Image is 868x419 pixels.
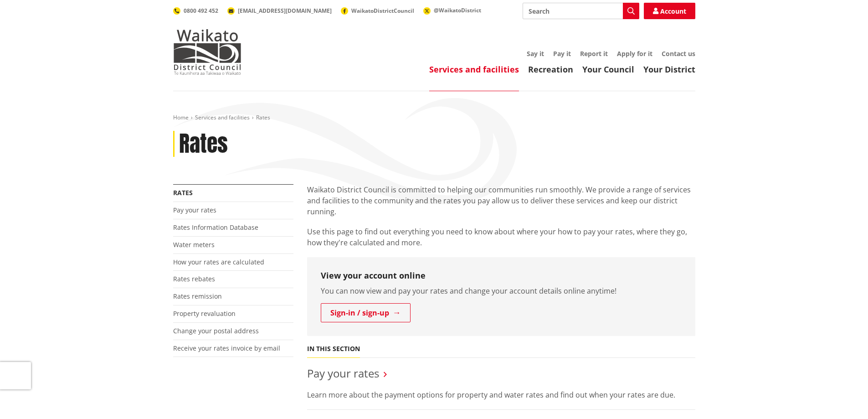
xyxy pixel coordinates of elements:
a: Change your postal address [173,326,259,335]
a: Receive your rates invoice by email [173,344,280,352]
span: Rates [256,114,270,121]
a: Services and facilities [429,64,519,75]
a: Rates remission [173,292,222,300]
a: 0800 492 452 [173,7,218,15]
a: Property revaluation [173,309,236,318]
a: Rates rebates [173,274,215,283]
a: @WaikatoDistrict [423,6,481,14]
img: Waikato District Council - Te Kaunihera aa Takiwaa o Waikato [173,29,241,75]
a: Services and facilities [195,114,250,121]
span: [EMAIL_ADDRESS][DOMAIN_NAME] [238,7,332,15]
h3: View your account online [321,271,682,281]
a: Sign-in / sign-up [321,303,411,322]
a: Home [173,114,189,121]
a: Report it [580,49,608,58]
a: Your District [643,64,695,75]
a: Pay your rates [173,206,216,214]
p: You can now view and pay your rates and change your account details online anytime! [321,285,682,296]
h5: In this section [307,345,360,353]
a: [EMAIL_ADDRESS][DOMAIN_NAME] [227,7,332,15]
span: 0800 492 452 [184,7,218,15]
a: Rates [173,188,193,197]
a: Contact us [662,49,695,58]
a: WaikatoDistrictCouncil [341,7,414,15]
a: Your Council [582,64,634,75]
p: Use this page to find out everything you need to know about where your how to pay your rates, whe... [307,226,695,248]
a: Recreation [528,64,573,75]
span: WaikatoDistrictCouncil [351,7,414,15]
h1: Rates [179,131,228,157]
a: Water meters [173,240,215,249]
a: Pay it [553,49,571,58]
a: Account [644,3,695,19]
a: Rates Information Database [173,223,258,232]
p: Learn more about the payment options for property and water rates and find out when your rates ar... [307,389,695,400]
a: Say it [527,49,544,58]
a: Pay your rates [307,366,379,381]
input: Search input [523,3,639,19]
a: Apply for it [617,49,652,58]
p: Waikato District Council is committed to helping our communities run smoothly. We provide a range... [307,184,695,217]
span: @WaikatoDistrict [434,6,481,14]
nav: breadcrumb [173,114,695,122]
a: How your rates are calculated [173,258,264,266]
